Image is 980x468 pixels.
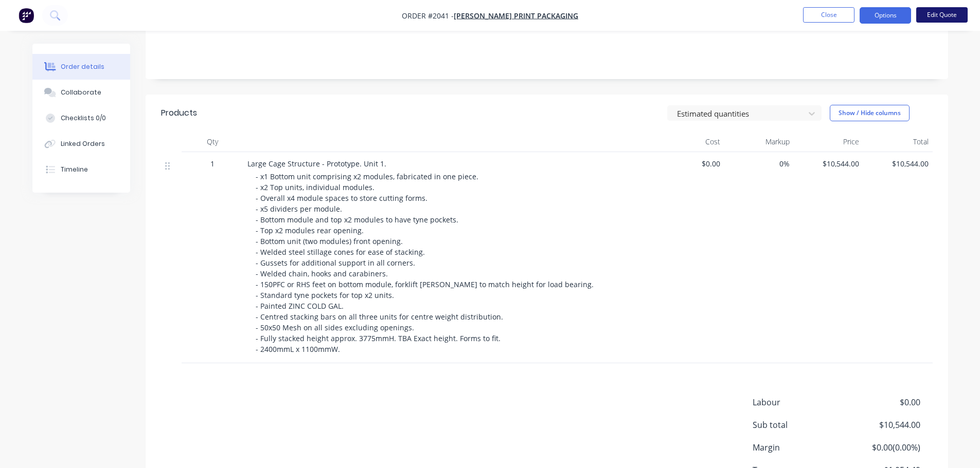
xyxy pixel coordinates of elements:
div: Price [794,132,863,152]
button: Edit Quote [916,7,968,23]
button: Close [803,7,854,23]
div: Timeline [61,165,88,174]
img: Factory [19,8,34,23]
span: - x1 Bottom unit comprising x2 modules, fabricated in one piece. - x2 Top units, individual modul... [256,172,596,354]
span: $0.00 ( 0.00 %) [844,441,920,454]
button: Linked Orders [32,131,130,157]
span: Large Cage Structure - Prototype. Unit 1. [247,159,386,169]
div: Linked Orders [61,139,105,148]
span: 1 [210,158,215,169]
div: Cost [655,132,724,152]
a: [PERSON_NAME] Print Packaging [454,11,578,21]
div: Qty [182,132,243,152]
div: Total [863,132,933,152]
div: Products [161,107,197,119]
span: 0% [728,158,790,169]
button: Options [860,7,911,24]
button: Show / Hide columns [830,105,910,121]
span: Order #2041 - [402,11,454,21]
div: Checklists 0/0 [61,114,106,123]
span: $10,544.00 [798,158,859,169]
span: $10,544.00 [844,419,920,431]
button: Collaborate [32,80,130,105]
button: Timeline [32,157,130,182]
div: Markup [724,132,794,152]
div: Order details [61,62,104,71]
button: Checklists 0/0 [32,105,130,131]
div: Collaborate [61,88,101,97]
span: Labour [753,396,844,408]
span: $10,544.00 [867,158,929,169]
span: $0.00 [659,158,720,169]
span: Margin [753,441,844,454]
span: $0.00 [844,396,920,408]
span: Sub total [753,419,844,431]
button: Order details [32,54,130,80]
